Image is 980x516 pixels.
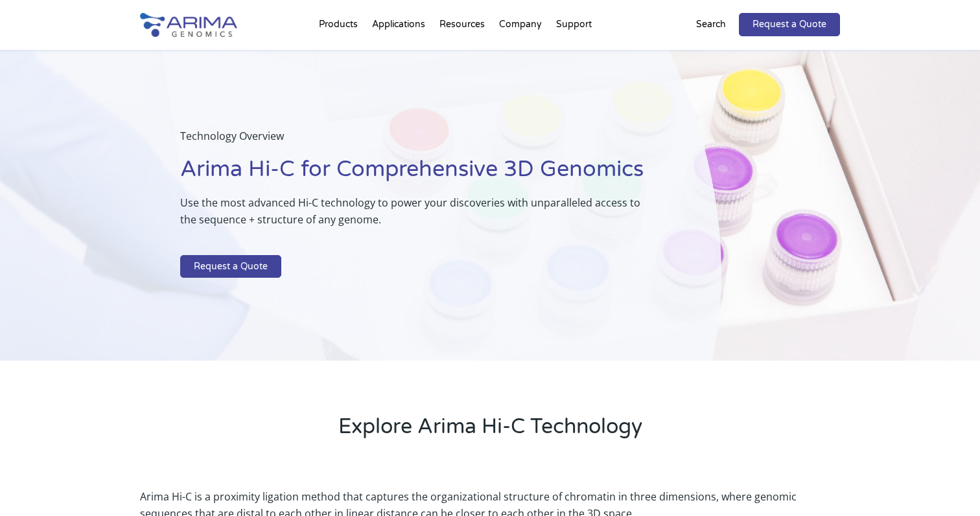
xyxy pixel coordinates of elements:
[140,412,840,451] h2: Explore Arima Hi-C Technology
[180,255,281,278] a: Request a Quote
[180,128,657,155] p: Technology Overview
[696,16,726,33] p: Search
[180,155,657,194] h1: Arima Hi-C for Comprehensive 3D Genomics
[739,13,840,36] a: Request a Quote
[180,194,657,238] p: Use the most advanced Hi-C technology to power your discoveries with unparalleled access to the s...
[140,13,237,37] img: Arima-Genomics-logo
